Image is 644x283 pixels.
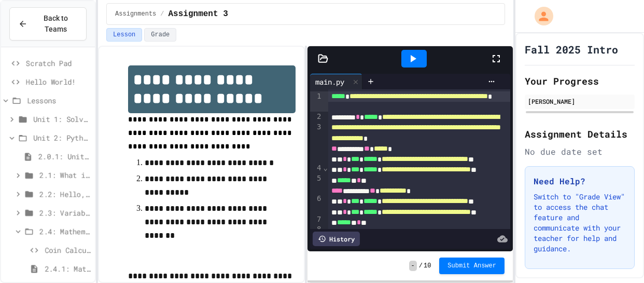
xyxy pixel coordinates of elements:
[558,196,634,240] iframe: chat widget
[33,114,91,125] span: Unit 1: Solving Problems in Computer Science
[144,28,176,42] button: Grade
[439,258,505,274] button: Submit Answer
[524,4,556,28] div: My Account
[525,42,618,57] h1: Fall 2025 Intro
[38,151,91,162] span: 2.0.1: Unit Overview
[310,112,323,122] div: 2
[528,97,632,106] div: [PERSON_NAME]
[534,175,626,187] h3: Need Help?
[39,226,91,237] span: 2.4: Mathematical Operators
[424,262,431,270] span: 10
[310,194,323,214] div: 6
[39,170,91,181] span: 2.1: What is Code?
[9,7,87,41] button: Back to Teams
[106,28,142,42] button: Lesson
[600,241,634,273] iframe: chat widget
[160,10,164,18] span: /
[525,145,635,158] div: No due date set
[310,224,323,235] div: 8
[310,122,323,163] div: 3
[419,262,423,270] span: /
[310,173,323,194] div: 5
[310,163,323,173] div: 4
[447,262,496,270] span: Submit Answer
[323,225,328,234] span: Fold line
[310,91,323,112] div: 1
[310,74,362,89] div: main.py
[534,192,626,254] p: Switch to "Grade View" to access the chat feature and communicate with your teacher for help and ...
[26,76,91,87] span: Hello World!
[45,263,91,274] span: 2.4.1: Mathematical Operators
[310,214,323,225] div: 7
[34,13,78,35] span: Back to Teams
[39,207,91,218] span: 2.3: Variables and Data Types
[26,58,91,69] span: Scratch Pad
[169,8,228,20] span: Assignment 3
[33,132,91,143] span: Unit 2: Python Fundamentals
[323,164,328,172] span: Fold line
[310,76,349,87] div: main.py
[409,261,417,271] span: -
[525,127,635,141] h2: Assignment Details
[39,188,91,199] span: 2.2: Hello, World!
[45,245,91,255] span: Coin Calculator
[313,232,360,246] div: History
[525,74,635,88] h2: Your Progress
[115,10,156,18] span: Assignments
[27,95,91,106] span: Lessons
